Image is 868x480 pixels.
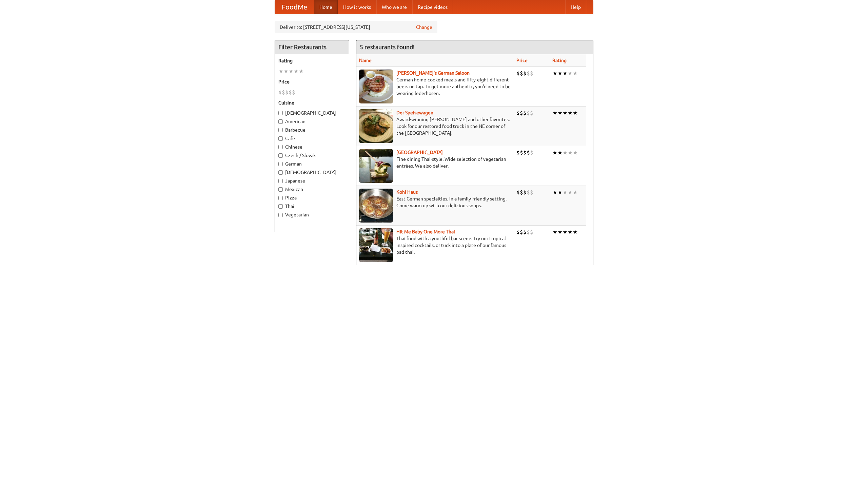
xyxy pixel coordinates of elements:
li: $ [520,109,523,117]
label: [DEMOGRAPHIC_DATA] [278,110,346,116]
li: ★ [563,149,568,156]
li: ★ [563,189,568,196]
li: $ [516,149,520,156]
input: Thai [278,204,283,209]
li: ★ [573,189,578,196]
img: babythai.jpg [359,228,393,262]
a: Kohl Haus [396,189,418,195]
li: $ [520,228,523,236]
a: Hit Me Baby One More Thai [396,229,455,234]
li: ★ [568,70,573,77]
li: $ [527,149,530,156]
li: ★ [568,149,573,156]
img: speisewagen.jpg [359,109,393,143]
label: Cafe [278,135,346,142]
p: East German specialties, in a family-friendly setting. Come warm up with our delicious soups. [359,195,511,209]
ng-pluralize: 5 restaurants found! [360,44,415,50]
li: $ [530,70,533,77]
li: ★ [557,70,563,77]
label: Thai [278,203,346,210]
li: $ [530,149,533,156]
label: Vegetarian [278,211,346,218]
a: Price [516,58,528,63]
label: Czech / Slovak [278,152,346,159]
li: $ [516,109,520,117]
li: ★ [299,68,304,75]
input: Japanese [278,179,283,183]
li: ★ [573,70,578,77]
a: Recipe videos [412,0,453,14]
p: German home-cooked meals and fifty-eight different beers on tap. To get more authentic, you'd nee... [359,76,511,97]
input: American [278,119,283,124]
a: Name [359,58,372,63]
li: $ [530,109,533,117]
a: Change [416,24,432,31]
li: $ [516,70,520,77]
div: Deliver to: [STREET_ADDRESS][US_STATE] [275,21,437,33]
label: Pizza [278,194,346,201]
li: ★ [563,70,568,77]
li: ★ [568,189,573,196]
li: ★ [294,68,299,75]
a: Home [314,0,338,14]
li: $ [292,89,295,96]
label: Barbecue [278,127,346,133]
input: Cafe [278,136,283,141]
img: satay.jpg [359,149,393,183]
li: $ [520,149,523,156]
li: $ [516,228,520,236]
li: ★ [573,149,578,156]
a: [GEOGRAPHIC_DATA] [396,150,443,155]
label: Chinese [278,143,346,150]
a: Der Speisewagen [396,110,433,115]
p: Thai food with a youthful bar scene. Try our tropical inspired cocktails, or tuck into a plate of... [359,235,511,255]
li: $ [523,189,527,196]
li: ★ [289,68,294,75]
li: ★ [278,68,283,75]
li: $ [282,89,285,96]
input: Mexican [278,187,283,192]
li: ★ [557,149,563,156]
li: $ [285,89,289,96]
img: esthers.jpg [359,70,393,103]
li: ★ [563,228,568,236]
li: ★ [283,68,289,75]
img: kohlhaus.jpg [359,189,393,223]
li: $ [527,228,530,236]
li: $ [289,89,292,96]
li: ★ [573,228,578,236]
label: German [278,160,346,167]
a: Help [565,0,586,14]
li: $ [520,70,523,77]
li: ★ [568,109,573,117]
li: $ [527,109,530,117]
li: ★ [563,109,568,117]
li: ★ [552,149,557,156]
h5: Price [278,78,346,85]
li: ★ [568,228,573,236]
label: Mexican [278,186,346,193]
li: ★ [552,70,557,77]
a: Who we are [376,0,412,14]
input: German [278,162,283,166]
li: $ [516,189,520,196]
input: Chinese [278,145,283,149]
li: $ [520,189,523,196]
input: Czech / Slovak [278,153,283,158]
a: [PERSON_NAME]'s German Saloon [396,70,470,76]
li: $ [523,109,527,117]
li: $ [523,228,527,236]
input: [DEMOGRAPHIC_DATA] [278,170,283,175]
a: Rating [552,58,567,63]
input: Barbecue [278,128,283,132]
li: ★ [557,109,563,117]
li: $ [530,228,533,236]
h5: Cuisine [278,99,346,106]
a: How it works [338,0,376,14]
label: [DEMOGRAPHIC_DATA] [278,169,346,176]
